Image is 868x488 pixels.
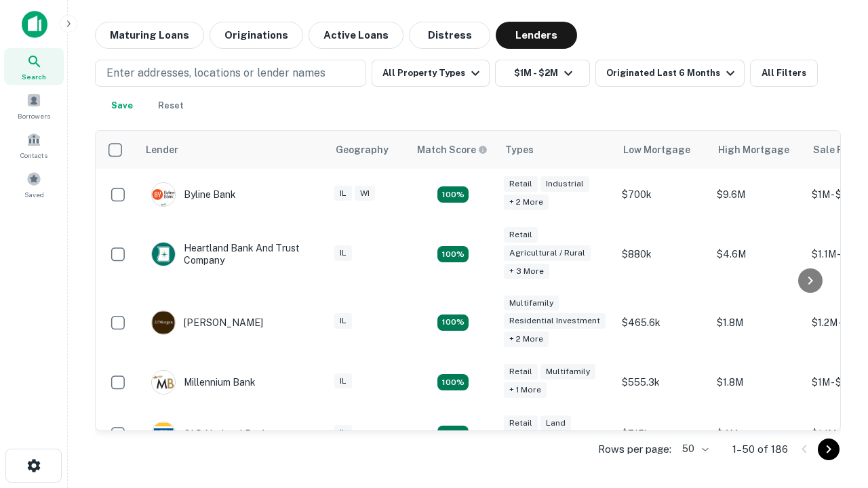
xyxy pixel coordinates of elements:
div: Residential Investment [504,313,606,329]
span: Search [22,71,46,82]
div: Byline Bank [151,182,236,207]
th: Geography [328,131,409,169]
p: 1–50 of 186 [732,441,788,457]
div: Matching Properties: 17, hasApolloMatch: undefined [437,246,469,262]
div: Matching Properties: 27, hasApolloMatch: undefined [437,314,469,331]
button: Save your search to get updates of matches that match your search criteria. [100,92,144,119]
img: picture [152,422,175,445]
div: WI [355,186,375,201]
td: $4M [710,408,805,460]
div: Retail [504,227,538,243]
div: Capitalize uses an advanced AI algorithm to match your search with the best lender. The match sco... [417,142,488,157]
button: Reset [149,92,193,119]
div: Originated Last 6 Months [606,65,738,81]
div: IL [334,373,352,389]
div: High Mortgage [718,142,789,158]
span: Saved [24,189,44,200]
h6: Match Score [417,142,485,157]
div: Retail [504,415,538,431]
p: Enter addresses, locations or lender names [106,65,325,81]
td: $715k [615,408,710,460]
button: Originations [210,22,303,49]
div: Low Mortgage [623,142,690,158]
div: IL [334,245,352,261]
button: $1M - $2M [495,60,590,87]
td: $4.6M [710,220,805,289]
button: All Property Types [372,60,490,87]
div: Matching Properties: 16, hasApolloMatch: undefined [437,374,469,390]
div: Land [540,415,571,431]
td: $700k [615,169,710,220]
div: + 1 more [504,382,547,398]
div: + 2 more [504,195,549,210]
div: + 3 more [504,264,549,279]
a: Contacts [4,127,64,163]
p: Rows per page: [598,441,671,457]
td: $9.6M [710,169,805,220]
th: Types [497,131,615,169]
div: Types [505,142,534,158]
img: capitalize-icon.png [22,11,47,38]
th: High Mortgage [710,131,805,169]
button: Enter addresses, locations or lender names [95,60,366,87]
button: Go to next page [818,439,840,460]
div: OLD National Bank [151,422,268,446]
div: Millennium Bank [151,370,256,394]
img: picture [152,371,175,394]
button: Distress [409,22,490,49]
div: IL [334,186,352,201]
th: Low Mortgage [615,131,710,169]
div: [PERSON_NAME] [151,310,263,335]
div: 50 [677,439,711,459]
iframe: Chat Widget [800,380,868,445]
div: Multifamily [504,296,559,311]
div: IL [334,313,352,329]
div: Matching Properties: 20, hasApolloMatch: undefined [437,186,469,203]
td: $1.8M [710,357,805,408]
th: Lender [138,131,328,169]
div: Retail [504,364,538,380]
img: picture [152,183,175,206]
div: IL [334,425,352,441]
div: Retail [504,176,538,192]
div: Multifamily [540,364,595,380]
th: Capitalize uses an advanced AI algorithm to match your search with the best lender. The match sco... [409,131,497,169]
div: Geography [336,142,389,158]
div: Lender [146,142,178,158]
div: + 2 more [504,331,549,347]
a: Saved [4,166,64,203]
img: picture [152,311,175,334]
div: Industrial [540,176,589,192]
span: Contacts [20,150,47,161]
a: Borrowers [4,87,64,124]
button: Lenders [496,22,577,49]
td: $555.3k [615,357,710,408]
div: Heartland Bank And Trust Company [151,242,314,266]
img: picture [152,243,175,266]
td: $1.8M [710,289,805,357]
td: $880k [615,220,710,289]
button: Active Loans [309,22,403,49]
button: Maturing Loans [95,22,204,49]
span: Borrowers [18,110,50,121]
td: $465.6k [615,289,710,357]
button: All Filters [750,60,818,87]
div: Matching Properties: 18, hasApolloMatch: undefined [437,426,469,442]
a: Search [4,48,64,85]
div: Agricultural / Rural [504,245,591,261]
button: Originated Last 6 Months [595,60,745,87]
